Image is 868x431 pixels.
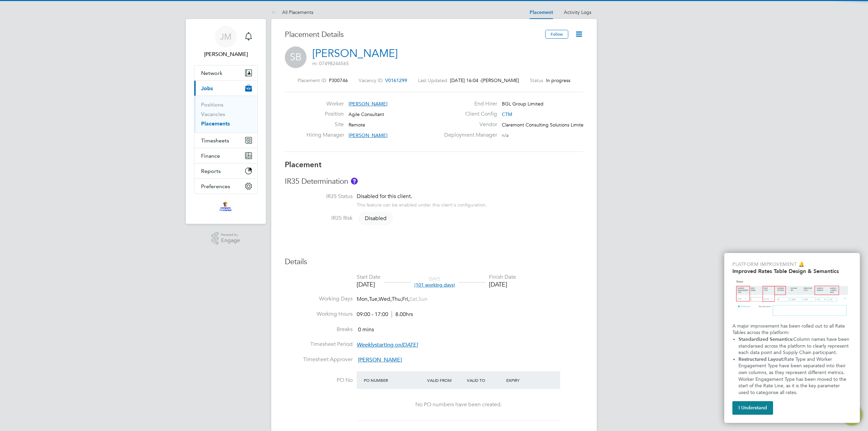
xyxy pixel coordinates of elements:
[426,374,465,386] div: Valid From
[221,232,240,238] span: Powered by
[285,193,353,200] label: IR35 Status
[285,377,353,384] label: PO No
[194,50,258,58] span: Jodie Mattei
[201,168,221,174] span: Reports
[732,277,852,320] img: Updated Rates Table Design & Semantics
[402,296,410,302] span: Fri,
[357,311,413,318] div: 09:00 - 17:00
[221,238,240,243] span: Engage
[738,336,793,342] strong: Standardized Semantics:
[502,132,509,138] span: n/a
[414,282,455,288] span: (101 working days)
[357,341,418,348] span: starting on
[186,19,266,224] nav: Main navigation
[363,401,553,408] div: No PO numbers have been created.
[285,177,583,187] h3: IR35 Determination
[465,374,505,386] div: Valid To
[285,30,540,40] h3: Placement Details
[201,137,229,144] span: Timesheets
[307,100,344,107] label: Worker
[329,77,348,83] span: P300746
[502,111,512,117] span: CTM
[285,46,307,68] span: SB
[357,274,380,281] div: Start Date
[489,280,516,288] div: [DATE]
[385,77,407,83] span: V0161299
[564,9,591,15] a: Activity Logs
[194,201,258,212] a: Go to home page
[307,132,344,139] label: Hiring Manager
[298,77,326,83] label: Placement ID
[369,296,379,302] span: Tue,
[505,374,544,386] div: Expiry
[271,9,313,15] a: All Placements
[194,26,258,58] a: Go to account details
[502,122,587,128] span: Claremont Consulting Solutions Limited
[307,121,344,128] label: Site
[285,257,583,267] h3: Details
[357,193,412,200] span: Disabled for this client.
[285,295,353,302] label: Working Days
[362,374,426,386] div: PO Number
[401,341,418,348] em: [DATE]
[411,276,458,288] div: DAYS
[201,111,225,117] a: Vacancies
[359,77,382,83] label: Vacancy ID
[201,120,230,127] a: Placements
[530,9,553,15] a: Placement
[349,122,365,128] span: Remote
[349,101,388,107] span: [PERSON_NAME]
[732,261,852,268] p: Platform Improvement 🔔
[285,326,353,333] label: Breaks
[440,121,497,128] label: Vendor
[201,101,223,108] a: Positions
[392,296,402,302] span: Thu,
[732,401,773,415] button: I Understand
[724,253,860,423] div: Improved Rate Table Semantics
[312,47,398,60] a: [PERSON_NAME]
[285,160,322,169] b: Placement
[530,77,543,83] label: Status
[392,311,413,318] span: 8.00hrs
[418,77,447,83] label: Last Updated
[410,296,418,302] span: Sat,
[285,215,353,222] label: IR35 Risk
[219,201,232,212] img: bglgroup-logo-retina.png
[732,323,852,336] p: A major improvement has been rolled out to all Rate Tables across the platform:
[545,30,568,39] button: Follow
[351,178,358,184] button: About IR35
[502,101,544,107] span: BGL Group Limited
[285,311,353,318] label: Working Hours
[220,32,232,41] span: JM
[201,153,220,159] span: Finance
[349,132,388,138] span: [PERSON_NAME]
[358,356,402,363] span: [PERSON_NAME]
[738,356,848,395] span: Rate Type and Worker Engagement Type have been separated into their own columns, as they represen...
[357,280,380,288] div: [DATE]
[285,341,353,348] label: Timesheet Period
[201,70,222,76] span: Network
[450,77,481,83] span: [DATE] 16:04 -
[418,296,428,302] span: Sun
[358,326,374,333] span: 0 mins
[379,296,392,302] span: Wed,
[440,111,497,118] label: Client Config
[201,183,230,190] span: Preferences
[201,85,213,92] span: Jobs
[546,77,570,83] span: In progress
[357,296,369,302] span: Mon,
[738,356,784,362] strong: Restructured Layout:
[357,341,375,348] em: Weekly
[358,212,393,225] span: Disabled
[732,268,852,274] h2: Improved Rates Table Design & Semantics
[312,60,349,66] span: m: 07498244565
[738,336,851,355] span: Column names have been standarised across the platform to clearly represent each data point and S...
[440,100,497,107] label: End Hirer
[349,111,384,117] span: Agile Consultant
[357,200,487,208] div: This feature can be enabled under this client's configuration.
[440,132,497,139] label: Deployment Manager
[481,77,519,83] span: [PERSON_NAME]
[285,356,353,363] label: Timesheet Approver
[489,274,516,281] div: Finish Date
[307,111,344,118] label: Position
